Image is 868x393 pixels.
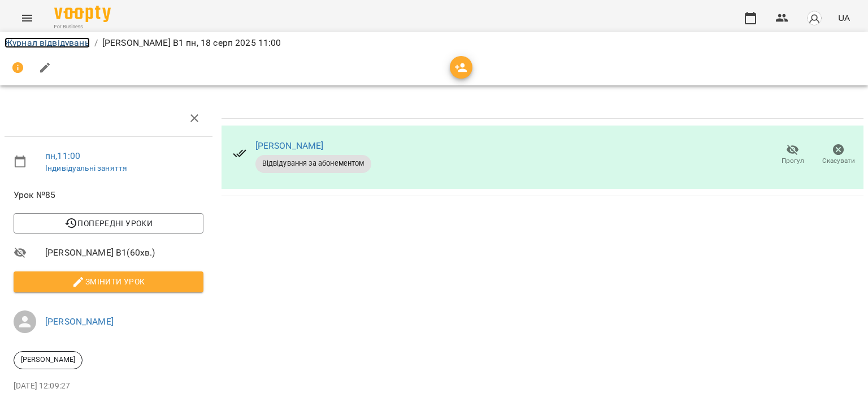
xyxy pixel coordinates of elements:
[815,139,861,171] button: Скасувати
[45,246,203,260] span: [PERSON_NAME] В1 ( 60 хв. )
[23,217,194,230] span: Попередні уроки
[5,36,863,50] nav: breadcrumb
[838,12,850,24] span: UA
[102,36,281,50] p: [PERSON_NAME] В1 пн, 18 серп 2025 11:00
[14,188,203,202] span: Урок №85
[782,156,804,166] span: Прогул
[14,5,41,32] button: Menu
[14,271,203,292] button: Змінити урок
[255,158,371,169] span: Відвідування за абонементом
[45,316,114,327] a: [PERSON_NAME]
[770,139,815,171] button: Прогул
[834,7,854,28] button: UA
[5,37,90,48] a: Журнал відвідувань
[94,36,98,50] li: /
[14,213,203,234] button: Попередні уроки
[54,6,111,22] img: Voopty Logo
[14,355,82,365] span: [PERSON_NAME]
[255,140,324,151] a: [PERSON_NAME]
[45,150,80,161] a: пн , 11:00
[54,23,111,31] span: For Business
[806,10,822,26] img: avatar_s.png
[45,163,127,172] a: Індивідуальні заняття
[23,275,194,288] span: Змінити урок
[14,351,83,369] div: [PERSON_NAME]
[822,156,855,166] span: Скасувати
[14,381,203,392] p: [DATE] 12:09:27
